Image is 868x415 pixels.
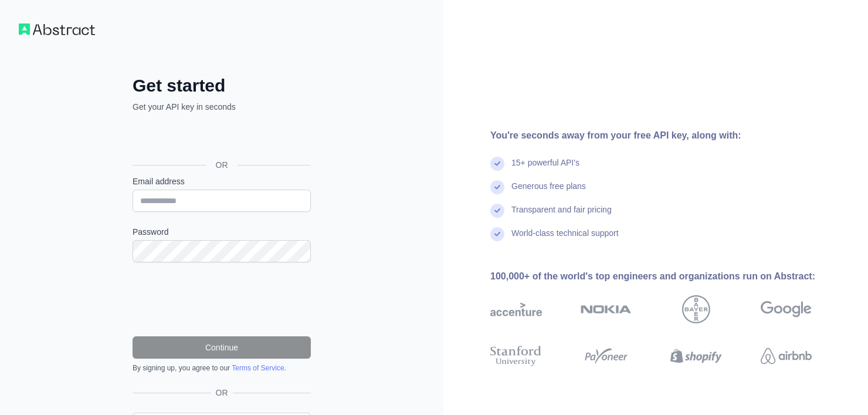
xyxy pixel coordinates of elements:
[581,295,632,323] img: nokia
[511,227,619,251] div: World-class technical support
[490,343,542,369] img: stanford university
[133,276,311,322] iframe: reCAPTCHA
[19,23,95,35] img: Workflow
[232,364,284,372] a: Terms of Service
[206,159,238,171] span: OR
[511,180,586,204] div: Generous free plans
[761,295,812,323] img: google
[211,387,233,399] span: OR
[682,295,710,323] img: bayer
[490,129,849,143] div: You're seconds away from your free API key, along with:
[511,204,612,227] div: Transparent and fair pricing
[133,226,311,238] label: Password
[581,343,632,369] img: payoneer
[133,176,311,187] label: Email address
[133,336,311,359] button: Continue
[490,269,849,284] div: 100,000+ of the world's top engineers and organizations run on Abstract:
[761,343,812,369] img: airbnb
[490,295,542,323] img: accenture
[511,157,579,180] div: 15+ powerful API's
[133,101,311,113] p: Get your API key in seconds
[490,227,504,241] img: check mark
[490,204,504,218] img: check mark
[127,126,314,151] iframe: Botón Iniciar sesión con Google
[133,75,311,96] h2: Get started
[490,157,504,171] img: check mark
[133,363,311,373] div: By signing up, you agree to our .
[670,343,722,369] img: shopify
[490,180,504,194] img: check mark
